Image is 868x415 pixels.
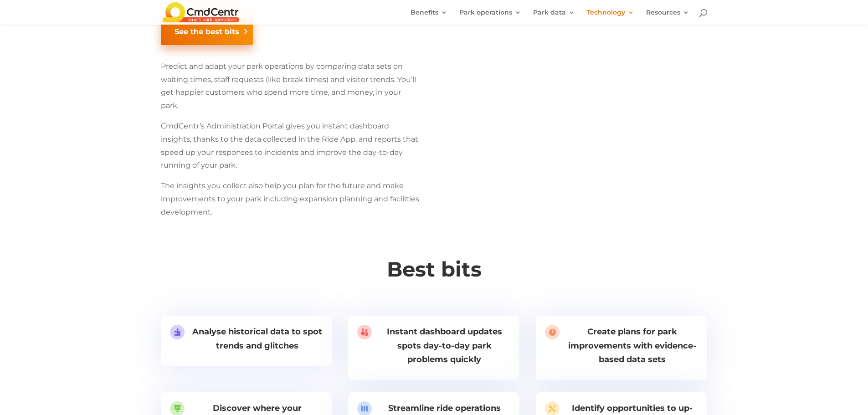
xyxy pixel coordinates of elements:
[252,257,616,286] h2: Best bits
[459,9,521,25] a: Park operations
[161,122,418,169] span: CmdCentr’s Administration Portal gives you instant dashboard insights, thanks to the data collect...
[545,325,560,339] span: 
[192,327,322,351] span: Analyse historical data to spot trends and glitches
[411,9,447,25] a: Benefits
[357,325,372,339] span: 
[387,327,502,364] span: Instant dashboard updates spots day-to-day park problems quickly
[646,9,689,25] a: Resources
[163,2,239,22] img: CmdCentr
[161,181,419,216] span: The insights you collect also help you plan for the future and make improvements to your park inc...
[533,9,575,25] a: Park data
[161,62,416,110] span: Predict and adapt your park operations by comparing data sets on waiting times, staff requests (l...
[161,18,253,45] a: See the best bits
[568,327,696,364] span: Create plans for park improvements with evidence-based data sets
[170,325,185,339] span: 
